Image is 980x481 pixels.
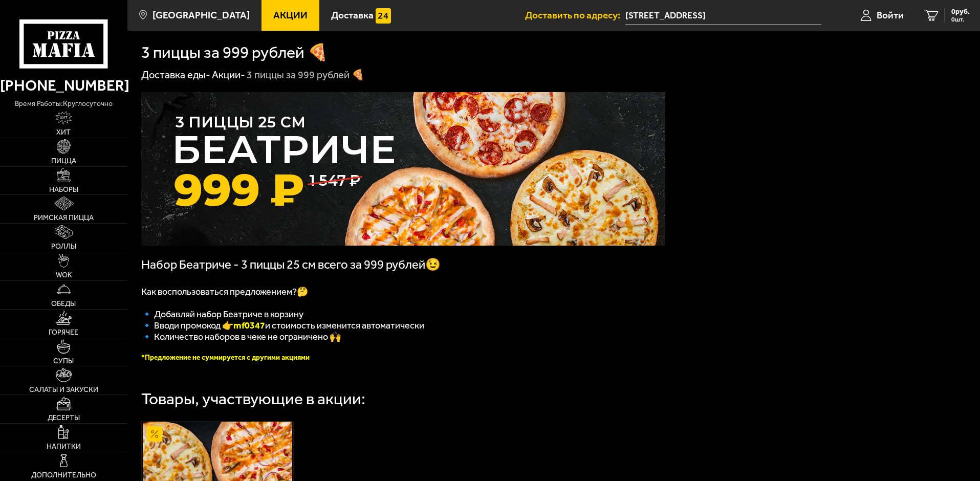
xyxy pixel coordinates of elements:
span: 0 шт. [951,16,970,23]
span: Супы [53,358,74,365]
span: 🔹 Добавляй набор Беатриче в корзину [141,309,303,320]
span: Акции [273,10,308,20]
span: [GEOGRAPHIC_DATA] [153,10,250,20]
img: 1024x1024 [141,92,665,246]
span: Десерты [48,414,80,422]
span: Наборы [49,186,78,193]
div: Товары, участвующие в акции: [141,391,365,407]
div: 3 пиццы за 999 рублей 🍕 [247,69,364,82]
span: Дополнительно [31,472,96,479]
span: 🔹 Вводи промокод 👉 и стоимость изменится автоматически [141,320,424,331]
span: Горячее [49,329,78,336]
h1: 3 пиццы за 999 рублей 🍕 [141,45,328,61]
b: mf0347 [233,320,265,331]
span: Пицца [51,158,76,165]
a: Акции- [212,69,245,81]
span: Роллы [51,243,76,250]
span: Римская пицца [34,214,94,222]
img: Акционный [147,426,162,442]
img: 15daf4d41897b9f0e9f617042186c801.svg [376,8,391,24]
a: Доставка еды- [141,69,210,81]
span: 0 руб. [951,8,970,15]
input: Ваш адрес доставки [625,6,821,25]
font: *Предложение не суммируется с другими акциями [141,353,310,362]
span: Доставить по адресу: [525,10,625,20]
span: 🔹 Количество наборов в чеке не ограничено 🙌 [141,331,341,342]
span: Доставка [331,10,374,20]
span: Как воспользоваться предложением?🤔 [141,286,308,297]
span: Хит [56,129,71,136]
span: WOK [56,272,72,279]
span: Салаты и закуски [29,386,98,393]
span: Набор Беатриче - 3 пиццы 25 см всего за 999 рублей😉 [141,257,441,272]
span: Напитки [47,443,81,450]
span: Обеды [51,300,76,308]
span: Войти [877,10,904,20]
